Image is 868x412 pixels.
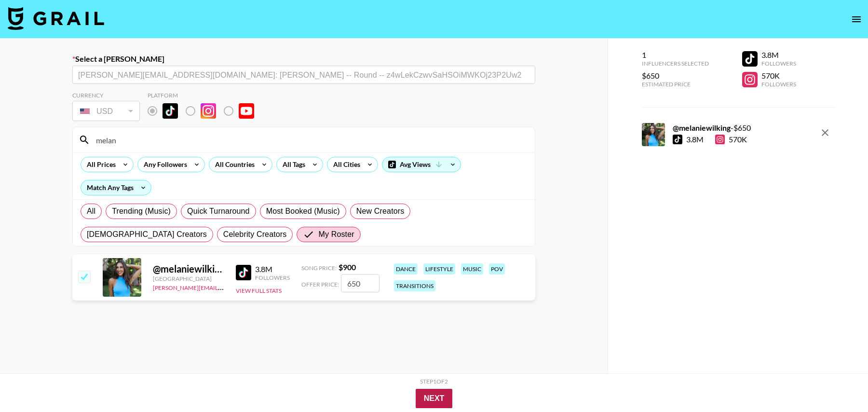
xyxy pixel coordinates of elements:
div: USD [74,103,138,120]
div: dance [394,263,418,275]
div: 570K [761,71,796,81]
span: Song Price: [301,264,337,272]
img: TikTok [163,103,178,119]
a: [PERSON_NAME][EMAIL_ADDRESS][DOMAIN_NAME] [153,282,296,291]
button: remove [815,123,835,142]
input: 900 [341,274,380,292]
div: Platform [148,92,262,99]
span: My Roster [318,229,354,240]
strong: @ melaniewilking [673,123,731,132]
div: Estimated Price [642,81,709,88]
div: pov [489,263,505,275]
span: Quick Turnaround [187,206,250,217]
div: @ melaniewilking [153,263,224,275]
div: Followers [255,274,290,281]
div: Any Followers [138,157,189,172]
span: New Creators [356,206,405,217]
div: [GEOGRAPHIC_DATA] [153,275,224,282]
div: Currency [72,92,140,99]
span: Most Booked (Music) [266,206,340,217]
div: lifestyle [423,263,455,275]
img: Instagram [201,103,216,119]
div: Followers [761,60,796,67]
div: transitions [394,280,435,291]
span: Celebrity Creators [223,229,287,240]
div: 570K [715,135,747,144]
div: Avg Views [382,157,461,172]
button: View Full Stats [236,287,282,294]
div: Influencers Selected [642,60,709,67]
input: Search by User Name [90,132,529,148]
div: 3.8M [761,50,796,60]
span: All [87,206,95,217]
span: Offer Price: [301,281,339,288]
button: open drawer [847,10,866,29]
strong: $ 900 [339,262,356,272]
div: music [461,263,483,275]
div: Followers [761,81,796,88]
button: Next [416,389,453,408]
div: Remove selected talent to change your currency [72,99,140,123]
span: Trending (Music) [112,206,171,217]
div: All Countries [209,157,257,172]
div: Step 1 of 2 [420,378,448,385]
div: Remove selected talent to change platforms [148,101,262,121]
div: - $ 650 [673,123,751,133]
span: [DEMOGRAPHIC_DATA] Creators [87,229,207,240]
div: 1 [642,50,709,60]
div: Match Any Tags [81,180,151,195]
div: All Prices [81,157,118,172]
div: $650 [642,71,709,81]
div: 3.8M [686,135,704,144]
div: All Tags [277,157,307,172]
img: YouTube [239,103,254,119]
img: Grail Talent [8,7,104,30]
label: Select a [PERSON_NAME] [72,54,535,64]
div: 3.8M [255,264,290,274]
img: TikTok [236,265,251,280]
div: All Cities [327,157,362,172]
